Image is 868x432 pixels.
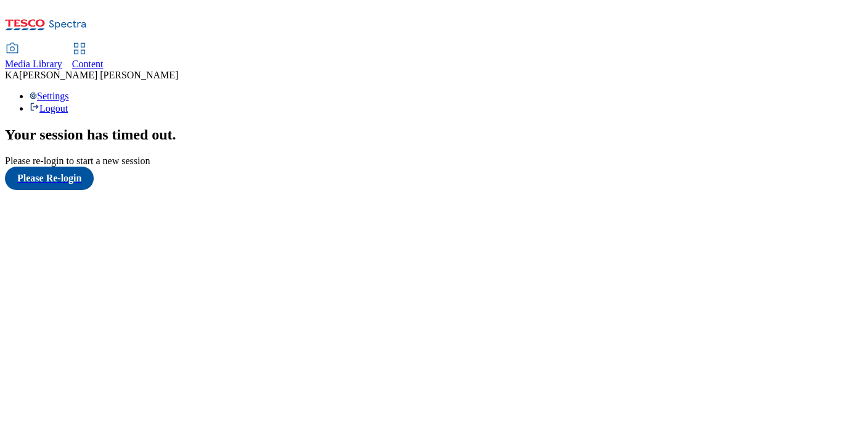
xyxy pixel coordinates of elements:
span: . [173,127,176,143]
a: Settings [30,91,69,101]
span: Content [72,59,104,69]
button: Please Re-login [5,167,94,190]
a: Media Library [5,44,62,70]
span: KA [5,70,19,80]
h2: Your session has timed out [5,127,863,143]
a: Content [72,44,104,70]
div: Please re-login to start a new session [5,156,863,167]
a: Please Re-login [5,167,863,190]
a: Logout [30,103,68,114]
span: [PERSON_NAME] [PERSON_NAME] [19,70,178,80]
span: Media Library [5,59,62,69]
